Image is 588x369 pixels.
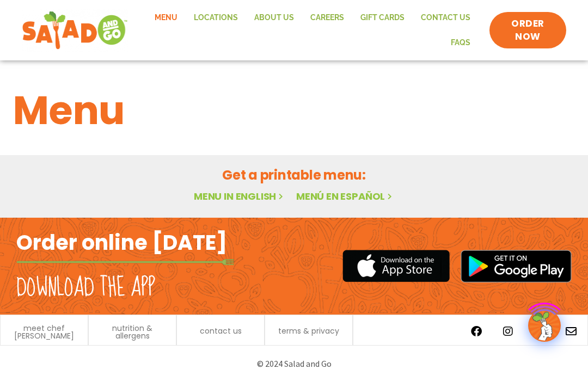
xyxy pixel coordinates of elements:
[342,248,450,284] img: appstore
[278,327,339,335] a: terms & privacy
[302,5,352,30] a: Careers
[22,9,128,52] img: new-SAG-logo-768×292
[246,5,302,30] a: About Us
[500,17,555,44] span: ORDER NOW
[186,5,246,30] a: Locations
[489,12,566,49] a: ORDER NOW
[6,324,82,340] a: meet chef [PERSON_NAME]
[139,5,479,55] nav: Menu
[413,5,479,30] a: Contact Us
[443,30,479,56] a: FAQs
[352,5,413,30] a: GIFT CARDS
[461,250,572,282] img: google_play
[194,189,285,203] a: Menu in English
[13,81,575,140] h1: Menu
[146,5,186,30] a: Menu
[16,259,234,265] img: fork
[200,327,242,335] a: contact us
[13,165,575,184] h2: Get a printable menu:
[16,273,155,303] h2: Download the app
[16,229,227,256] h2: Order online [DATE]
[296,189,394,203] a: Menú en español
[94,324,170,340] a: nutrition & allergens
